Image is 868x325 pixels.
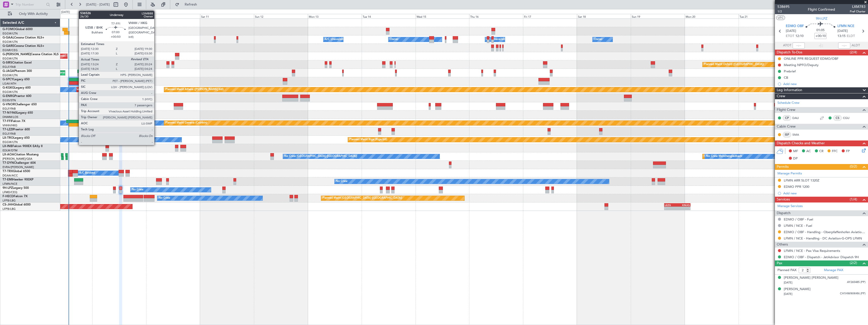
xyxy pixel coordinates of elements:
[3,36,44,39] a: G-GAALCessna Citation XLS+
[3,86,14,89] span: G-KGKG
[3,98,16,102] a: EGSS/STN
[3,90,18,94] a: EGGW/LTN
[665,207,677,210] div: -
[362,14,416,18] div: Tue 14
[3,65,16,69] a: EGLF/FAB
[3,95,14,98] span: G-ENRG
[784,56,838,61] div: ONLINE PPR REQUEST EDMO/OBF
[15,1,45,8] input: Trip Number
[146,14,200,18] div: Fri 10
[79,169,95,177] div: A/C Booked
[284,153,357,160] div: No Crew [GEOGRAPHIC_DATA] ([GEOGRAPHIC_DATA])
[3,111,17,114] span: T7-N1960
[784,249,840,253] a: LFMN / NCE - Pax Visa Requirements
[833,115,842,121] div: CS
[777,140,825,146] span: Dispatch Checks and Weather
[784,292,792,296] span: [DATE]
[390,36,398,43] div: Owner
[816,28,824,33] span: 01:05
[837,34,845,39] span: 13:15
[3,165,34,169] a: EVRA/[PERSON_NAME]
[631,14,685,18] div: Sun 19
[3,174,18,177] a: DGAA/ACC
[3,45,14,48] span: G-GARE
[3,170,13,173] span: T7-TRX
[3,136,30,139] a: LX-TROLegacy 650
[777,107,795,113] span: Flight Crew
[3,40,18,44] a: EGGW/LTN
[3,161,36,165] a: T7-DYNChallenger 604
[3,111,33,114] a: T7-N1960Legacy 650
[792,116,804,120] a: DAU
[92,14,146,18] div: Thu 9
[86,2,110,7] span: [DATE] - [DATE]
[819,149,823,154] span: CR
[783,82,865,86] div: Add new
[165,119,207,127] div: Planned Maint Geneva (Cointrin)
[3,45,44,48] a: G-GARECessna Citation XLS+
[824,268,843,273] a: Manage PAX
[783,43,791,48] span: ATOT
[3,120,11,123] span: T7-FFI
[200,14,254,18] div: Sat 11
[3,145,12,148] span: LX-INB
[808,7,835,12] div: Flight Confirmed
[739,14,792,18] div: Tue 21
[777,171,802,176] a: Manage Permits
[850,50,857,55] span: (2/4)
[783,115,791,121] div: CP
[783,132,791,137] div: ISP
[777,87,802,93] span: Leg Information
[308,14,362,18] div: Mon 13
[3,53,31,56] span: G-[PERSON_NAME]
[173,1,203,9] button: Refresh
[784,281,792,285] span: [DATE]
[704,153,752,160] div: Planned Maint [GEOGRAPHIC_DATA]
[3,190,17,194] a: LFMD/CEQ
[832,149,838,154] span: FFC
[850,197,857,202] span: (1/4)
[784,69,796,73] div: Prebrief
[850,9,865,14] span: Pref Charter
[3,178,33,181] a: T7-EMIHawker 900XP
[13,12,53,16] span: Only With Activity
[677,207,690,210] div: -
[3,78,30,81] a: G-SPCYLegacy 650
[3,203,31,206] a: CS-JHHGlobal 6000
[3,170,30,173] a: T7-TRXGlobal 6500
[806,149,811,154] span: AC
[792,132,804,137] a: SMA
[3,187,29,190] a: 9H-LPZLegacy 500
[850,4,865,9] span: LXM783
[777,204,803,209] a: Manage Services
[777,242,788,248] span: Others
[3,195,28,198] a: F-HECDFalcon 7X
[777,268,796,273] label: Planned PAX
[3,157,32,161] a: [PERSON_NAME]/QSA
[3,70,14,73] span: G-JAGA
[665,204,677,207] div: LEZG
[784,255,859,259] a: EDMO / OBF - Dispatch - JetAdvisor Dispatch 9H
[3,82,16,86] a: LGAV/ATH
[3,128,13,131] span: T7-LZZI
[3,182,17,186] a: LFMN/NCE
[3,199,16,202] a: LFPB/LBG
[847,34,855,39] span: ELDT
[3,161,14,165] span: T7-DYN
[706,153,742,160] div: No Crew Monchengladbach
[777,93,785,99] span: Crew
[3,124,17,127] a: VHHH/HKG
[786,24,804,29] span: EDMO OBF
[776,15,785,20] button: UTC
[3,70,32,73] a: G-JAGAPhenom 300
[336,178,348,185] div: No Crew
[165,86,224,93] div: Planned Maint Athens ([PERSON_NAME] Intl)
[3,115,18,119] a: DNMM/LOS
[6,10,55,18] button: Only With Activity
[3,86,31,89] a: G-KGKGLegacy 600
[3,53,59,56] a: G-[PERSON_NAME]Cessna Citation XLS
[784,224,812,228] a: LFMN / NCE - Fuel
[777,197,790,202] span: Services
[777,124,796,130] span: Cabin Crew
[777,4,790,9] span: 538695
